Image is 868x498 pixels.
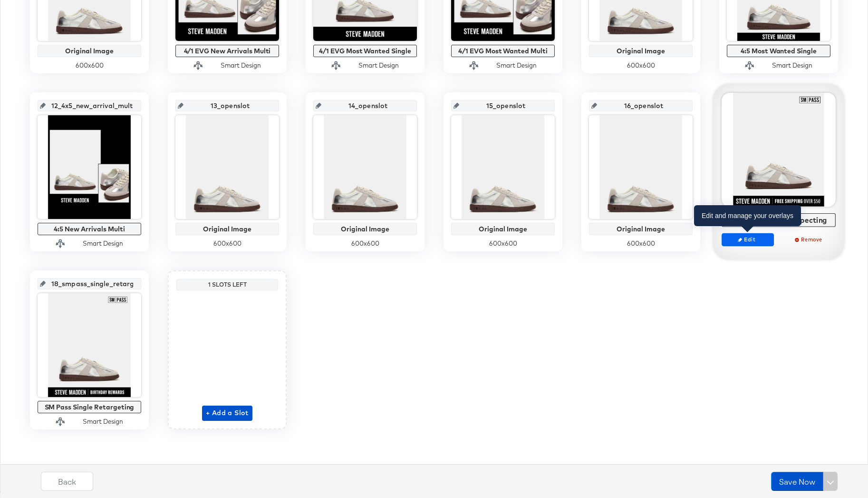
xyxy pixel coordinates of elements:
[589,61,693,70] div: 600 x 600
[724,216,833,224] div: SM Pass Single Prospecting
[83,417,123,426] div: Smart Design
[591,225,690,233] div: Original Image
[453,47,552,55] div: 4/1 EVG Most Wanted Multi
[788,236,831,243] span: Remove
[729,47,828,55] div: 4:5 Most Wanted Single
[202,406,252,421] button: + Add a Slot
[451,239,555,248] div: 600 x 600
[591,47,690,55] div: Original Image
[358,61,399,70] div: Smart Design
[175,239,279,248] div: 600 x 600
[783,233,836,246] button: Remove
[83,239,123,248] div: Smart Design
[316,47,415,55] div: 4/1 EVG Most Wanted Single
[722,233,774,246] button: Edit
[726,236,770,243] span: Edit
[206,407,249,419] span: + Add a Slot
[772,61,812,70] div: Smart Design
[38,61,141,70] div: 600 x 600
[40,225,139,233] div: 4:5 New Arrivals Multi
[179,281,276,289] div: 1 Slots Left
[589,239,693,248] div: 600 x 600
[40,403,139,411] div: SM Pass Single Retargeting
[453,225,552,233] div: Original Image
[41,472,93,491] button: Back
[40,47,139,55] div: Original Image
[178,225,277,233] div: Original Image
[771,472,823,491] button: Save Now
[316,225,415,233] div: Original Image
[496,61,537,70] div: Smart Design
[178,47,277,55] div: 4/1 EVG New Arrivals Multi
[313,239,417,248] div: 600 x 600
[221,61,261,70] div: Smart Design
